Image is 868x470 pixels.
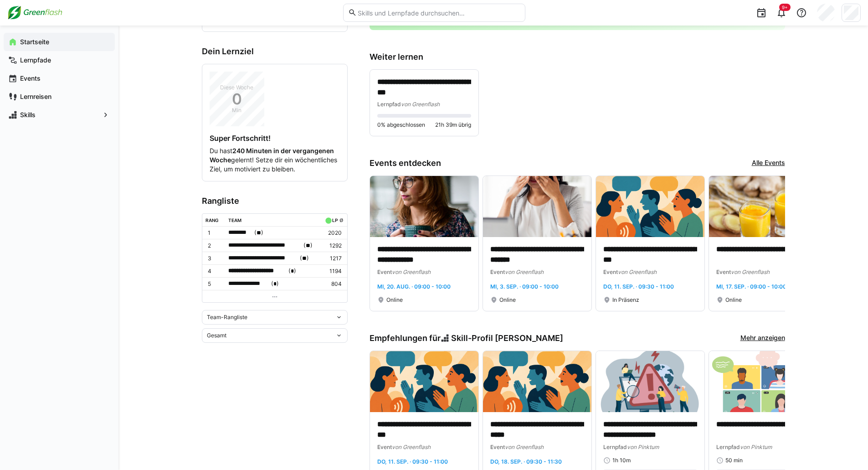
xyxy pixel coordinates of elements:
img: image [709,176,817,237]
p: 2020 [323,229,341,237]
h3: Dein Lernziel [202,46,348,57]
span: Online [725,296,742,304]
span: 9+ [782,5,788,10]
p: 2 [208,242,221,249]
p: 1194 [323,268,341,275]
img: image [596,351,704,412]
span: Online [386,296,403,304]
span: Do, 11. Sep. · 09:30 - 11:00 [377,458,448,465]
span: von Greenflash [401,101,440,108]
span: 50 min [725,457,743,464]
p: 1 [208,229,221,237]
span: ( ) [303,241,313,250]
span: Lernpfad [377,101,401,108]
span: Mi, 17. Sep. · 09:00 - 10:00 [716,283,786,290]
span: 1h 10m [612,457,631,464]
span: von Greenflash [392,269,431,275]
span: Mi, 3. Sep. · 09:00 - 10:00 [490,283,559,290]
div: Rang [205,217,219,223]
img: image [483,351,591,412]
div: LP [332,217,338,223]
span: von Pinktum [740,444,772,450]
p: Du hast gelernt! Setze dir ein wöchentliches Ziel, um motiviert zu bleiben. [210,146,340,174]
p: 5 [208,280,221,288]
h4: Super Fortschritt! [210,134,340,143]
span: Event [377,444,392,450]
input: Skills und Lernpfade durchsuchen… [357,9,520,17]
h3: Rangliste [202,196,348,206]
span: von Greenflash [392,444,431,450]
p: 4 [208,268,221,275]
img: image [483,176,591,237]
span: Event [716,269,731,275]
span: Event [603,269,618,275]
span: Event [377,269,392,275]
span: Mi, 20. Aug. · 09:00 - 10:00 [377,283,451,290]
a: Mehr anzeigen [740,333,785,343]
span: Event [490,269,505,275]
p: 1292 [323,242,341,249]
span: Skill-Profil [PERSON_NAME] [451,333,563,343]
p: 3 [208,255,221,262]
span: Do, 11. Sep. · 09:30 - 11:00 [603,283,674,290]
div: Team [228,217,241,223]
span: In Präsenz [612,296,639,304]
span: Do, 18. Sep. · 09:30 - 11:30 [490,458,562,465]
img: image [370,176,478,237]
strong: 240 Minuten in der vergangenen Woche [210,147,334,164]
span: von Greenflash [505,269,544,275]
a: Alle Events [752,158,785,168]
p: 804 [323,280,341,288]
span: von Pinktum [627,444,659,450]
img: image [709,351,817,412]
span: Lernpfad [603,444,627,450]
span: ( ) [288,266,296,276]
span: ( ) [254,228,263,238]
img: image [596,176,704,237]
span: von Greenflash [731,269,770,275]
span: 0% abgeschlossen [377,121,425,129]
h3: Empfehlungen für [370,333,564,343]
span: Gesamt [207,332,226,339]
span: Team-Rangliste [207,314,247,321]
h3: Weiter lernen [370,52,785,62]
span: von Greenflash [618,269,657,275]
span: 21h 39m übrig [435,121,471,129]
span: ( ) [300,253,309,263]
h3: Events entdecken [370,158,441,168]
span: ( ) [271,279,279,289]
span: Online [499,296,516,304]
span: Event [490,444,505,450]
a: ø [339,216,344,223]
span: Lernpfad [716,444,740,450]
span: von Greenflash [505,444,544,450]
img: image [370,351,478,412]
p: 1217 [323,255,341,262]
